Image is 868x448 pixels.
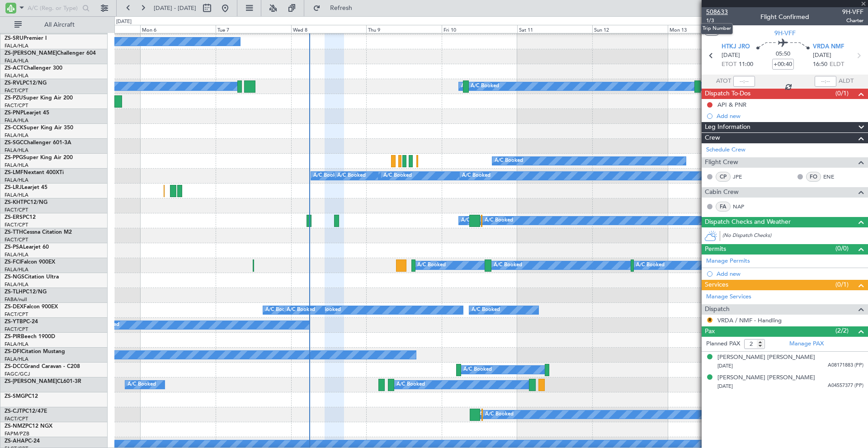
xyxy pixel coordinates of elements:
div: (No Dispatch Checks) [722,232,868,241]
a: FALA/HLA [5,341,28,348]
div: A/C Booked [495,154,523,168]
a: ZS-PSALearjet 60 [5,245,49,250]
span: Dispatch To-Dos [705,89,750,99]
div: [PERSON_NAME] [PERSON_NAME] [717,353,815,362]
a: FALA/HLA [5,57,28,64]
a: ZS-CCKSuper King Air 350 [5,125,73,131]
div: Add new [717,270,863,278]
a: FALA/HLA [5,147,28,154]
span: ALDT [839,77,854,86]
span: ELDT [830,60,844,69]
span: ZS-RVL [5,80,23,86]
span: ZS-LRJ [5,185,22,190]
span: 16:50 [813,60,827,69]
div: Trip Number [701,23,733,34]
a: FAPM/PZB [5,430,29,437]
a: ZS-ERSPC12 [5,215,36,220]
a: ZS-ACTChallenger 300 [5,66,62,71]
a: ZS-LMFNextant 400XTi [5,170,64,175]
div: A/C Booked [383,169,412,183]
div: Add new [717,112,863,120]
a: ZS-PZUSuper King Air 200 [5,95,73,101]
span: [DATE] [717,363,733,369]
span: (2/2) [835,326,849,335]
div: [DATE] [116,18,132,26]
a: FACT/CPT [5,415,28,422]
a: ENE [823,173,844,181]
a: Manage PAX [789,340,824,349]
a: FALA/HLA [5,132,28,139]
span: (0/1) [835,280,849,289]
span: Crew [705,133,720,143]
span: A04557377 (PP) [828,382,863,390]
a: ZS-CJTPC12/47E [5,409,47,414]
a: ZS-[PERSON_NAME]CL601-3R [5,379,81,384]
span: Leg Information [705,122,750,132]
div: FO [806,172,821,182]
a: ZS-NMZPC12 NGX [5,424,52,429]
a: JPE [733,173,753,181]
span: Cabin Crew [705,187,739,198]
a: FACT/CPT [5,326,28,333]
a: ZS-DEXFalcon 900EX [5,304,58,310]
a: ZS-TLHPC12/NG [5,289,47,295]
span: [DATE] [722,51,740,60]
span: ZS-FCI [5,259,21,265]
span: [DATE] [813,51,831,60]
a: ZS-SGCChallenger 601-3A [5,140,71,146]
span: 9H-VFF [842,7,863,17]
a: FALA/HLA [5,192,28,198]
a: ZS-AHAPC-24 [5,439,40,444]
span: ZS-ACT [5,66,24,71]
div: Sat 11 [517,25,593,33]
div: Tue 7 [216,25,291,33]
div: A/C Booked [127,378,156,391]
span: ZS-ERS [5,215,23,220]
a: FALA/HLA [5,177,28,184]
a: ZS-PPGSuper King Air 200 [5,155,73,160]
span: ZS-DCC [5,364,24,369]
span: ZS-CCK [5,125,24,131]
div: A/C Booked [463,363,492,377]
span: ZS-LMF [5,170,24,175]
span: ZS-DFI [5,349,21,354]
span: Permits [705,244,726,255]
span: 508633 [706,7,728,17]
span: VRDA NMF [813,42,844,52]
a: Manage Permits [706,257,750,266]
span: ZS-TLH [5,289,23,295]
div: A/C Booked [636,259,665,272]
a: FALA/HLA [5,162,28,169]
span: ZS-PNP [5,110,24,116]
div: A/C Booked [396,378,425,391]
a: ZS-SRUPremier I [5,36,47,41]
div: A/C Unavailable [461,214,499,227]
a: FACT/CPT [5,311,28,318]
span: ETOT [722,60,736,69]
span: ZS-SGC [5,140,24,146]
a: Manage Services [706,292,751,302]
div: A/C Booked [417,259,446,272]
a: ZS-TTHCessna Citation M2 [5,230,72,235]
span: ZS-DEX [5,304,24,310]
span: ZS-CJT [5,409,22,414]
span: ZS-[PERSON_NAME] [5,379,57,384]
div: Thu 9 [366,25,442,33]
a: FALA/HLA [5,281,28,288]
span: [DATE] [717,383,733,390]
div: A/C Booked [494,259,522,272]
span: 11:00 [739,60,753,69]
div: Fri 10 [442,25,517,33]
label: Planned PAX [706,340,740,349]
a: FALA/HLA [5,117,28,124]
div: A/C Booked [485,214,513,227]
div: A/C Booked [471,80,499,93]
a: Schedule Crew [706,146,745,155]
span: [DATE] - [DATE] [154,4,196,12]
span: ZS-NGS [5,274,24,280]
a: FAGC/GCJ [5,371,30,377]
span: ZS-NMZ [5,424,25,429]
div: Mon 6 [140,25,216,33]
a: FACT/CPT [5,222,28,228]
div: A/C Booked [485,408,514,421]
